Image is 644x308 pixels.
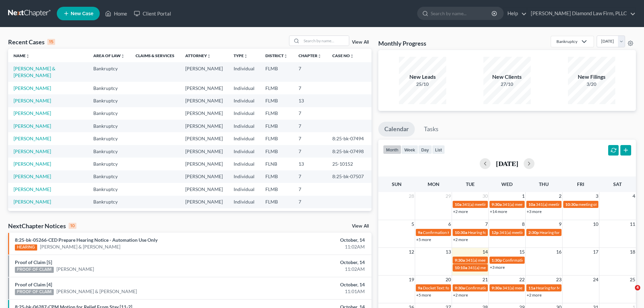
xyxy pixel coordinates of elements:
span: 23 [555,276,562,284]
span: 4 [635,285,640,290]
span: 10:30a [565,202,578,207]
a: [PERSON_NAME] [14,148,51,154]
td: [PERSON_NAME] [180,170,228,183]
td: Bankruptcy [88,145,130,158]
span: 12 [408,248,415,256]
a: [PERSON_NAME] [14,85,51,91]
td: FLMB [260,183,293,195]
td: [PERSON_NAME] [180,158,228,170]
div: 11:02AM [253,266,365,273]
td: 7 [293,183,327,195]
h2: [DATE] [496,160,518,167]
span: Hearing for Mirror Trading International (PTY) Ltd. [536,285,625,290]
span: 17 [592,248,599,256]
td: [PERSON_NAME] [180,82,228,94]
a: Case Nounfold_more [332,53,354,58]
span: 16 [555,248,562,256]
span: 24 [592,276,599,284]
i: unfold_more [244,54,248,58]
div: October, 14 [253,281,365,288]
td: 7 [293,196,327,208]
span: Thu [539,181,549,187]
a: [PERSON_NAME] [14,110,51,116]
a: Districtunfold_more [265,53,288,58]
td: 8:25-bk-07498 [327,145,372,158]
span: Mon [428,181,439,187]
span: Confirmation Hearing for [PERSON_NAME] [423,230,500,235]
a: [PERSON_NAME] & [PERSON_NAME] [56,288,137,295]
span: 341(a) meeting for [PERSON_NAME] [536,202,601,207]
div: 11:01AM [253,288,365,295]
a: [PERSON_NAME] [14,136,51,141]
td: [PERSON_NAME] [180,62,228,81]
td: Individual [228,170,260,183]
td: Bankruptcy [88,107,130,120]
div: New Filings [568,73,615,81]
a: Proof of Claim [4] [15,282,52,287]
div: 3/20 [568,81,615,88]
td: Bankruptcy [88,62,130,81]
td: Individual [228,62,260,81]
div: PROOF OF CLAIM [15,289,54,295]
span: Confirmation hearing for [PERSON_NAME] [503,258,579,263]
a: Tasks [418,122,445,137]
a: Help [504,7,527,20]
span: 2:30p [528,230,539,235]
div: NextChapter Notices [8,222,76,230]
a: +3 more [490,265,505,270]
td: [PERSON_NAME] [180,132,228,145]
span: Docket Text: for St [PERSON_NAME] [PERSON_NAME] et al [423,285,528,290]
td: Bankruptcy [88,158,130,170]
div: 15 [47,39,55,45]
i: unfold_more [284,54,288,58]
div: October, 14 [253,237,365,243]
td: Bankruptcy [88,94,130,107]
td: FLMB [260,94,293,107]
button: month [383,145,401,154]
td: FLMB [260,107,293,120]
td: FLNB [260,158,293,170]
a: +5 more [416,292,431,298]
td: FLMB [260,62,293,81]
span: 10:30a [455,230,467,235]
i: unfold_more [207,54,211,58]
span: 11 [629,220,636,228]
div: 27/10 [483,81,531,88]
span: 341(a) meeting for [PERSON_NAME] [468,265,533,270]
a: Typeunfold_more [234,53,248,58]
span: Tue [466,181,475,187]
span: 10 [592,220,599,228]
a: [PERSON_NAME] [14,123,51,129]
td: Individual [228,196,260,208]
span: 21 [482,276,488,284]
a: [PERSON_NAME] [14,98,51,103]
td: Individual [228,158,260,170]
span: 9a [418,285,422,290]
span: 9:30a [455,285,465,290]
span: 11a [528,285,535,290]
span: Hearing for Mirror Trading International (PTY) Ltd. [540,230,629,235]
td: 13 [293,158,327,170]
div: 11:02AM [253,243,365,250]
span: 6 [448,220,452,228]
td: FLMB [260,145,293,158]
i: unfold_more [26,54,30,58]
span: 7 [484,220,488,228]
td: [PERSON_NAME] [180,94,228,107]
a: [PERSON_NAME] [14,199,51,205]
a: Client Portal [130,7,174,20]
button: list [432,145,445,154]
i: unfold_more [350,54,354,58]
iframe: Intercom live chat [621,285,637,301]
a: [PERSON_NAME] [56,266,94,273]
td: 7 [293,132,327,145]
a: Home [102,7,130,20]
td: Bankruptcy [88,183,130,195]
a: Attorneyunfold_more [185,53,211,58]
td: Individual [228,208,260,221]
span: 341(a) meeting for [PERSON_NAME] [502,202,568,207]
span: 10a [455,202,461,207]
span: 341(a) meeting for [PERSON_NAME] [462,202,527,207]
div: 25/10 [399,81,446,88]
a: [PERSON_NAME] [14,186,51,192]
